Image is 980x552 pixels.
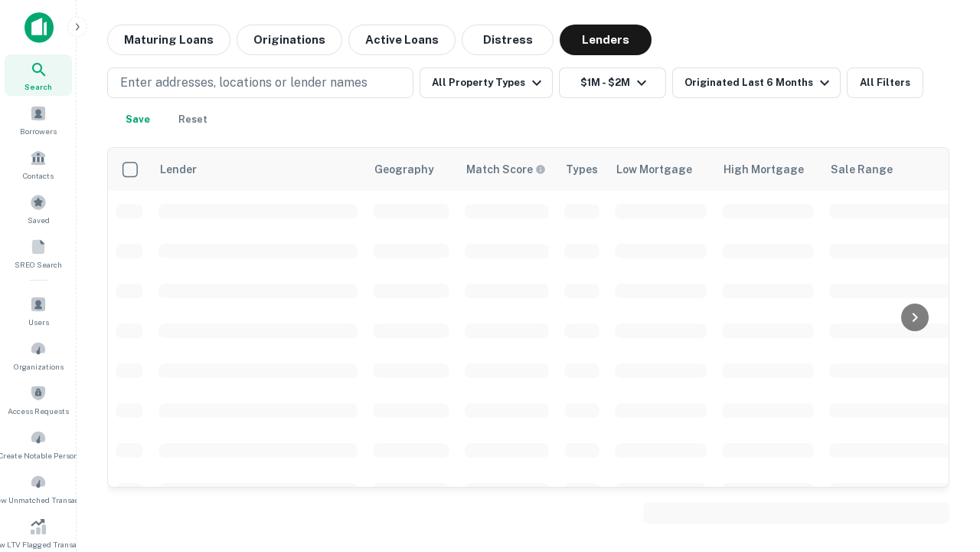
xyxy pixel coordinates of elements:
[28,214,50,226] span: Saved
[24,12,54,43] img: capitalize-icon.png
[5,188,72,229] a: Saved
[107,67,413,98] button: Enter addresses, locations or lender names
[5,143,72,185] a: Contacts
[113,104,162,135] button: Save your search to get updates of matches that match your search criteria.
[466,161,543,178] h6: Match Score
[724,160,804,179] div: High Mortgage
[557,148,607,191] th: Types
[8,405,69,417] span: Access Requests
[365,148,457,191] th: Geography
[462,25,554,55] button: Distress
[5,232,72,274] a: SREO Search
[348,25,456,55] button: Active Loans
[5,54,72,96] a: Search
[168,104,217,135] button: Reset
[903,429,980,503] iframe: Chat Widget
[15,258,62,271] span: SREO Search
[151,148,365,191] th: Lender
[466,161,546,178] div: Capitalize uses an advanced AI algorithm to match your search with the best lender. The match sco...
[420,67,553,98] button: All Property Types
[560,25,652,55] button: Lenders
[237,25,342,55] button: Originations
[616,160,692,179] div: Low Mortgage
[607,148,714,191] th: Low Mortgage
[714,148,822,191] th: High Mortgage
[28,316,49,328] span: Users
[5,290,72,331] a: Users
[160,160,197,179] div: Lender
[5,423,72,465] a: Create Notable Person
[5,99,72,140] a: Borrowers
[23,169,54,182] span: Contacts
[831,160,893,179] div: Sale Range
[20,125,57,137] span: Borrowers
[5,379,72,420] a: Access Requests
[374,160,434,179] div: Geography
[5,468,72,509] a: Review Unmatched Transactions
[107,25,230,55] button: Maturing Loans
[457,148,557,191] th: Capitalize uses an advanced AI algorithm to match your search with the best lender. The match sco...
[672,67,841,98] button: Originated Last 6 Months
[566,160,598,179] div: Types
[5,334,72,376] a: Organizations
[822,148,959,191] th: Sale Range
[847,67,923,98] button: All Filters
[14,360,64,373] span: Organizations
[24,80,52,93] span: Search
[120,74,367,92] p: Enter addresses, locations or lender names
[684,74,834,92] div: Originated Last 6 Months
[559,67,666,98] button: $1M - $2M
